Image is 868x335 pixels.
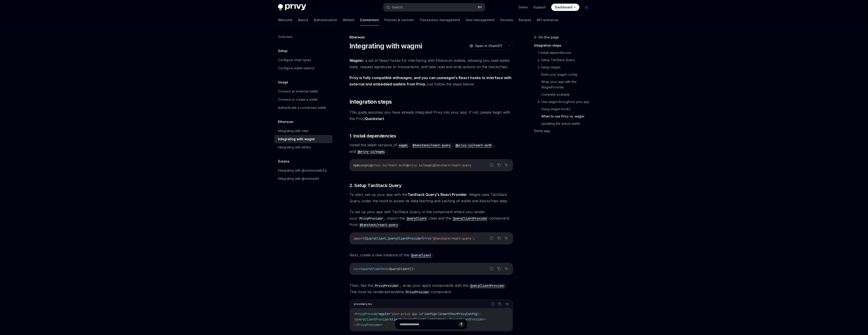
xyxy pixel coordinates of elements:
[388,236,422,240] span: QueryClientProvider
[409,253,433,258] code: QueryClient
[349,142,513,155] span: Install the latest versions of , , , and :
[349,282,513,295] span: Then, like the , wrap your app’s components with the . This must be rendered the component.
[450,317,484,321] span: QueryClientProvider
[504,301,510,307] button: Ask AI
[354,317,356,321] span: <
[534,113,594,120] a: When to use Privy vs. wagmi
[534,42,594,49] a: Integration steps
[468,283,507,288] a: QueryClientProvider
[534,64,594,71] a: 3. Setup wagmi
[534,105,594,113] a: Using wagmi hooks
[358,222,400,227] a: @tanstack/react-query
[555,5,572,10] span: Dashboard
[278,145,311,150] div: Integrating with ethers
[349,252,513,258] span: Next, create a new instance of the :
[443,75,455,80] a: wagmi
[533,5,546,10] a: Support
[430,317,445,321] span: children
[439,312,477,316] span: insertYourPrivyConfig
[274,127,332,135] a: Integrating with viem
[349,209,513,228] span: To set up your app with TanStack Query, in the component where you render your , import the class...
[278,4,306,10] img: dark logo
[365,116,384,121] a: Quickstart
[388,312,390,316] span: =
[349,109,513,122] span: This guide assumes you have already integrated Privy into your app. If not, please begin with the...
[428,317,430,321] span: {
[278,34,293,40] div: Overview
[356,317,390,321] span: QueryClientProvider
[534,56,594,64] a: 2. Setup TanStack Query
[519,5,528,10] a: Demo
[489,162,495,168] button: Report incorrect code
[497,301,503,307] button: Copy the contents from the code block
[397,143,410,147] a: wagmi
[454,143,494,147] a: @privy-io/react-auth
[349,182,402,189] span: 2. Setup TanStack Query
[349,57,513,70] span: is a set of React hooks for interfacing with Ethereum wallets, allowing you read wallet state, re...
[274,166,332,175] a: Integrating with @solana/web3.js
[534,98,594,105] a: 4. Use wagmi throughout your app
[390,267,410,271] span: QueryClient
[386,236,388,240] span: ,
[425,312,435,316] span: config
[278,48,288,54] h5: Setup
[534,91,594,98] a: Complete example
[503,235,509,241] button: Ask AI
[379,312,388,316] span: appId
[278,176,319,181] div: Integrating with @solana/kit
[445,317,446,321] span: }
[406,163,433,167] span: @privy-io/wagmi
[274,64,332,72] a: Configure wallet options
[274,104,332,112] a: Authenticate a connected wallet
[384,15,414,25] a: Policies & controls
[537,15,558,25] a: API reference
[437,312,439,316] span: {
[360,15,379,25] a: Connectors
[410,267,415,271] span: ();
[534,78,594,91] a: Wrap your app with the WagmiProvider
[278,159,289,164] h5: Solana
[503,266,509,272] button: Ask AI
[409,253,433,257] a: QueryClient
[408,192,467,197] a: TanStack Query’s React Provider
[403,317,405,321] span: {
[349,58,361,63] a: Wagmi
[431,236,473,240] span: '@tanstack/react-query'
[426,317,428,321] span: >
[389,290,398,294] em: inside
[458,321,465,327] button: Send message
[425,317,426,321] span: }
[278,119,293,125] h5: Ethereum
[373,283,400,288] code: PrivyProvider
[419,15,460,25] a: Transaction management
[411,143,452,148] code: @tanstack/react-query
[392,5,405,10] div: Search...
[274,95,332,104] a: Connect or create a wallet
[503,162,509,168] button: Ask AI
[349,75,511,86] strong: Privy is fully compatible with , and you can use ’s React hooks to interface with external and em...
[354,312,356,316] span: <
[356,149,387,154] a: @privy-io/wagmi
[278,136,315,142] div: Integrating with wagmi
[278,105,326,110] div: Authenticate a connected wallet
[405,216,428,221] code: QueryClient
[362,267,382,271] span: queryClient
[466,15,495,25] a: User management
[446,317,450,321] span: </
[405,317,425,321] span: queryClient
[356,312,379,316] span: PrivyProvider
[477,312,479,316] span: }
[473,236,475,240] span: ;
[382,267,384,271] span: =
[534,120,594,127] a: Updating the active wallet
[353,236,364,240] span: import
[274,135,332,143] a: Integrating with wagmi
[278,89,318,94] div: Connect an external wallet
[400,75,412,80] a: wagmi
[349,191,513,204] span: To start, set up your app with the . Wagmi uses TanStack Query under the hood to power its data f...
[583,4,590,11] button: Toggle dark mode
[489,266,495,272] button: Report incorrect code
[298,15,308,25] a: Basics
